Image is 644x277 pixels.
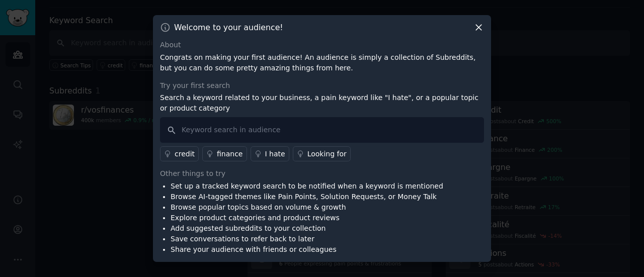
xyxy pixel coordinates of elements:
[251,146,289,161] a: I hate
[293,146,351,161] a: Looking for
[171,192,443,202] li: Browse AI-tagged themes like Pain Points, Solution Requests, or Money Talk
[171,244,443,255] li: Share your audience with friends or colleagues
[171,234,443,244] li: Save conversations to refer back to later
[160,80,484,91] div: Try your first search
[171,223,443,234] li: Add suggested subreddits to your collection
[217,149,243,159] div: finance
[160,146,199,161] a: credit
[160,52,484,73] p: Congrats on making your first audience! An audience is simply a collection of Subreddits, but you...
[160,40,484,50] div: About
[160,117,484,143] input: Keyword search in audience
[160,168,484,179] div: Other things to try
[202,146,247,161] a: finance
[175,149,195,159] div: credit
[160,93,484,114] p: Search a keyword related to your business, a pain keyword like "I hate", or a popular topic or pr...
[171,213,443,223] li: Explore product categories and product reviews
[307,149,347,159] div: Looking for
[265,149,285,159] div: I hate
[171,202,443,213] li: Browse popular topics based on volume & growth
[174,22,283,33] h3: Welcome to your audience!
[171,181,443,192] li: Set up a tracked keyword search to be notified when a keyword is mentioned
